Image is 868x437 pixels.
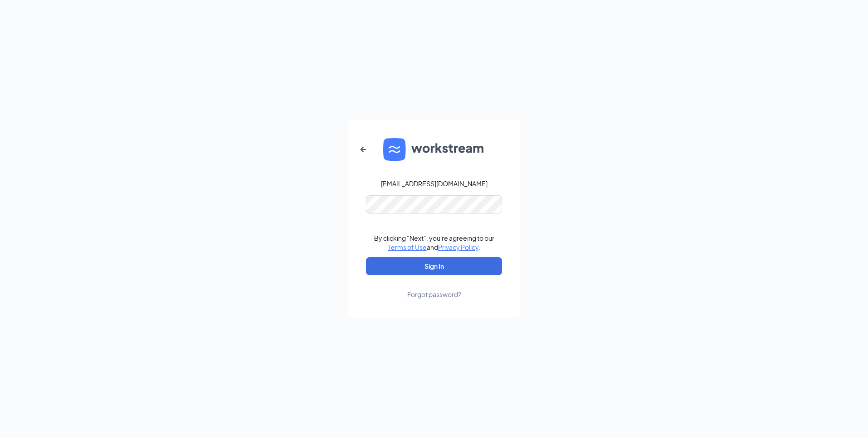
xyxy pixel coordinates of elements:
[352,139,374,160] button: ArrowLeftNew
[407,275,461,299] a: Forgot password?
[381,179,488,188] div: [EMAIL_ADDRESS][DOMAIN_NAME]
[366,257,502,275] button: Sign In
[407,290,461,299] div: Forgot password?
[383,138,485,161] img: WS logo and Workstream text
[438,243,478,251] a: Privacy Policy
[358,144,369,155] svg: ArrowLeftNew
[374,233,494,252] div: By clicking "Next", you're agreeing to our and .
[388,243,427,251] a: Terms of Use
